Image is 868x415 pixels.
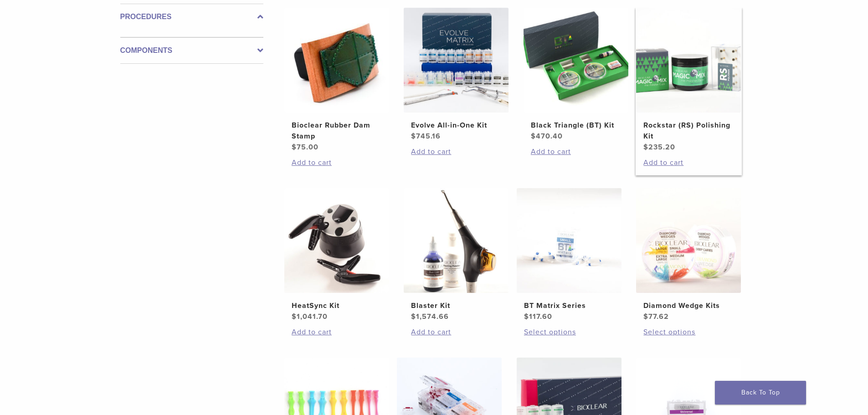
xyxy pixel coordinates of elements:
[411,132,416,141] span: $
[636,188,742,322] a: Diamond Wedge KitsDiamond Wedge Kits $77.62
[643,312,648,321] span: $
[411,312,416,321] span: $
[531,120,621,131] h2: Black Triangle (BT) Kit
[292,327,382,338] a: Add to cart: “HeatSync Kit”
[531,132,563,141] bdi: 470.40
[403,8,509,142] a: Evolve All-in-One KitEvolve All-in-One Kit $745.16
[284,188,390,322] a: HeatSync KitHeatSync Kit $1,041.70
[643,157,734,168] a: Add to cart: “Rockstar (RS) Polishing Kit”
[517,188,621,293] img: BT Matrix Series
[531,146,621,157] a: Add to cart: “Black Triangle (BT) Kit”
[643,312,669,321] bdi: 77.62
[411,312,449,321] bdi: 1,574.66
[292,143,297,152] span: $
[516,188,622,322] a: BT Matrix SeriesBT Matrix Series $117.60
[292,157,382,168] a: Add to cart: “Bioclear Rubber Dam Stamp”
[636,188,741,293] img: Diamond Wedge Kits
[524,8,628,113] img: Black Triangle (BT) Kit
[284,188,389,293] img: HeatSync Kit
[636,8,741,113] img: Rockstar (RS) Polishing Kit
[411,146,501,157] a: Add to cart: “Evolve All-in-One Kit”
[643,300,734,311] h2: Diamond Wedge Kits
[292,312,328,321] bdi: 1,041.70
[120,45,263,56] label: Components
[411,327,501,338] a: Add to cart: “Blaster Kit”
[643,143,675,152] bdi: 235.20
[643,120,734,142] h2: Rockstar (RS) Polishing Kit
[292,120,382,142] h2: Bioclear Rubber Dam Stamp
[292,300,382,311] h2: HeatSync Kit
[411,300,501,311] h2: Blaster Kit
[524,327,614,338] a: Select options for “BT Matrix Series”
[524,312,529,321] span: $
[284,8,389,113] img: Bioclear Rubber Dam Stamp
[524,300,614,311] h2: BT Matrix Series
[411,120,501,131] h2: Evolve All-in-One Kit
[643,143,648,152] span: $
[531,132,536,141] span: $
[292,143,318,152] bdi: 75.00
[411,132,441,141] bdi: 745.16
[524,312,552,321] bdi: 117.60
[292,312,297,321] span: $
[120,11,263,22] label: Procedures
[643,327,734,338] a: Select options for “Diamond Wedge Kits”
[404,188,508,293] img: Blaster Kit
[715,381,806,405] a: Back To Top
[403,188,509,322] a: Blaster KitBlaster Kit $1,574.66
[523,8,629,142] a: Black Triangle (BT) KitBlack Triangle (BT) Kit $470.40
[284,8,390,153] a: Bioclear Rubber Dam StampBioclear Rubber Dam Stamp $75.00
[404,8,508,113] img: Evolve All-in-One Kit
[636,8,742,153] a: Rockstar (RS) Polishing KitRockstar (RS) Polishing Kit $235.20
